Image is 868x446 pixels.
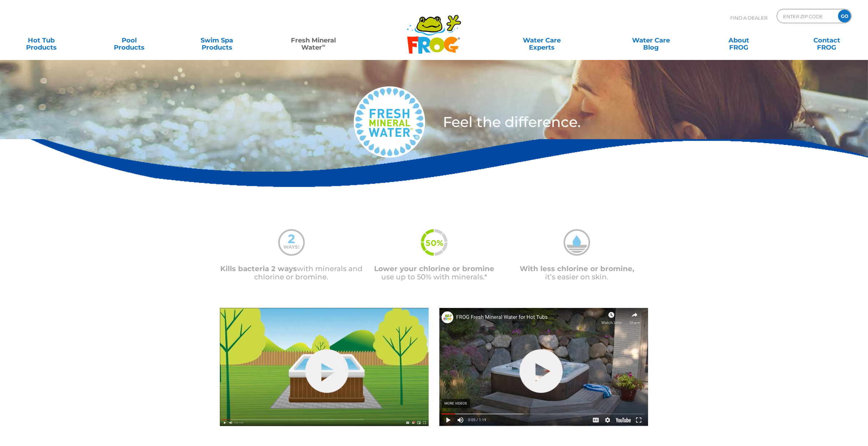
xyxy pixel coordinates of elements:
[730,9,767,27] p: Find A Dealer
[278,229,305,256] img: mineral-water-2-ways
[520,264,634,273] span: With less chlorine or bromine,
[439,308,648,426] img: fmw-hot-tub-cover-2
[363,265,505,281] p: use up to 50% with minerals.*
[220,308,429,426] img: fmw-hot-tub-cover-1
[564,229,590,256] img: mineral-water-less-chlorine
[183,33,251,47] a: Swim SpaProducts
[505,265,648,281] p: it’s easier on skin.
[7,33,75,47] a: Hot TubProducts
[486,33,597,47] a: Water CareExperts
[271,33,356,47] a: Fresh MineralWater∞
[220,264,297,273] span: Kills bacteria 2 ways
[838,10,851,22] input: GO
[95,33,163,47] a: PoolProducts
[322,42,325,48] sup: ∞
[354,86,425,158] img: fresh-mineral-water-logo-medium
[705,33,773,47] a: AboutFROG
[220,265,363,281] p: with minerals and chlorine or bromine.
[443,115,796,129] h3: Feel the difference.
[782,11,831,21] input: Zip Code Form
[793,33,861,47] a: ContactFROG
[374,264,494,273] span: Lower your chlorine or bromine
[421,229,448,256] img: fmw-50percent-icon
[617,33,685,47] a: Water CareBlog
